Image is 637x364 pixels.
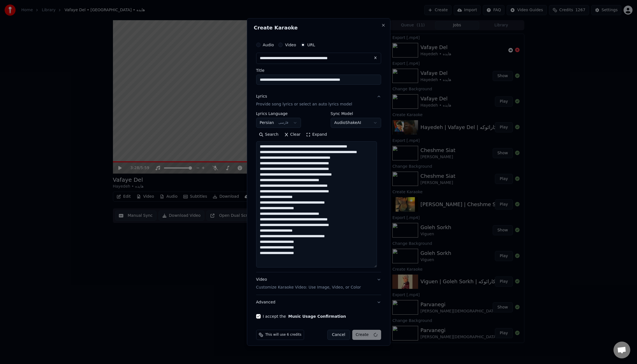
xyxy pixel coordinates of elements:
[256,112,301,116] label: Lyrics Language
[256,94,267,99] div: Lyrics
[256,112,381,272] div: LyricsProvide song lyrics or select an auto lyrics model
[265,333,302,337] span: This will use 6 credits
[263,314,346,318] label: I accept the
[303,130,330,139] button: Expand
[256,102,352,107] p: Provide song lyrics or select an auto lyrics model
[288,314,346,318] button: I accept the
[285,43,296,47] label: Video
[256,89,381,112] button: LyricsProvide song lyrics or select an auto lyrics model
[263,43,274,47] label: Audio
[254,25,383,30] h2: Create Karaoke
[256,277,361,290] div: Video
[256,68,381,72] label: Title
[307,43,315,47] label: URL
[256,285,361,290] p: Customize Karaoke Video: Use Image, Video, or Color
[256,295,381,310] button: Advanced
[281,130,304,139] button: Clear
[331,112,381,116] label: Sync Model
[256,272,381,295] button: VideoCustomize Karaoke Video: Use Image, Video, or Color
[327,330,350,340] button: Cancel
[256,130,281,139] button: Search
